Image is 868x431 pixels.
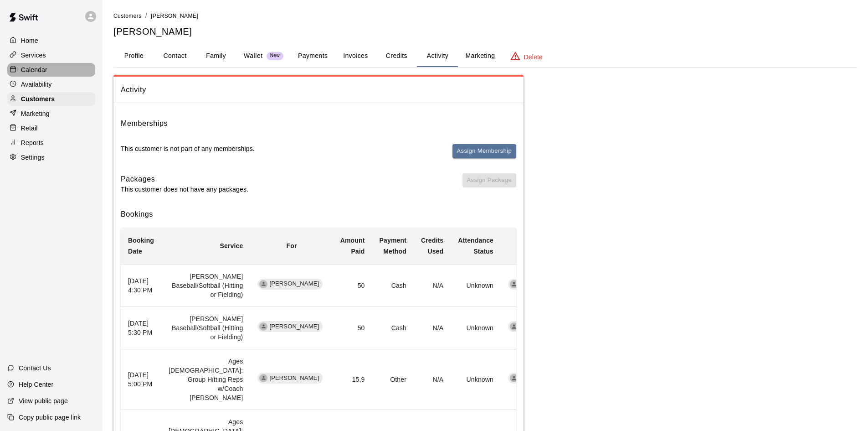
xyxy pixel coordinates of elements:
button: Invoices [335,45,376,67]
p: Wallet [244,51,263,61]
td: N/A [414,349,451,410]
button: Family [195,45,236,67]
button: Profile [113,45,154,67]
td: Unknown [451,349,501,410]
td: N/A [414,307,451,349]
span: [PERSON_NAME] [266,322,323,331]
p: Availability [21,80,52,89]
td: Other [372,349,414,410]
td: [PERSON_NAME] Baseball/Softball (Hitting or Fielding) [161,307,250,349]
p: Settings [21,153,45,162]
a: Retail [7,121,95,135]
div: Leo Seminati [510,322,518,331]
button: Assign Membership [452,144,516,158]
a: Services [7,48,95,62]
a: Customers [7,92,95,106]
td: 50 [333,264,372,306]
h6: Packages [121,173,248,185]
p: Copy public page link [19,413,81,422]
h5: [PERSON_NAME] [113,26,857,38]
div: basic tabs example [113,45,857,67]
span: You don't have any packages [462,173,516,194]
button: Credits [376,45,417,67]
p: Help Center [19,380,53,389]
h6: Bookings [121,208,516,220]
button: Activity [417,45,458,67]
span: Customers [113,13,142,19]
a: Availability [7,78,95,91]
td: [PERSON_NAME] Baseball/Softball (Hitting or Fielding) [161,264,250,306]
p: Reports [21,138,44,147]
div: Alex Hicks [259,280,267,288]
td: Cash [372,264,414,306]
p: Delete [524,52,543,62]
p: View public page [19,396,68,405]
th: [DATE] 4:30 PM [121,264,161,306]
li: / [145,11,147,21]
p: Home [21,36,38,45]
td: N/A [414,264,451,306]
div: Alex Hicks [259,374,267,382]
a: Settings [7,151,95,164]
p: This customer is not part of any memberships. [121,144,255,153]
b: Booking Date [128,237,154,255]
b: Payment Method [380,237,406,255]
th: [DATE] 5:30 PM [121,307,161,349]
b: Credits Used [421,237,443,255]
h6: Memberships [121,118,168,130]
td: 15.9 [333,349,372,410]
th: [DATE] 5:00 PM [121,349,161,410]
p: This customer does not have any packages. [121,185,248,194]
a: Customers [113,12,142,19]
span: [PERSON_NAME] [266,374,323,383]
p: Marketing [21,109,50,118]
a: Home [7,34,95,47]
div: Alex Hicks [259,322,267,331]
a: Marketing [7,107,95,120]
td: Unknown [451,307,501,349]
div: Leo Seminati [510,374,518,382]
a: Calendar [7,63,95,77]
td: Cash [372,307,414,349]
button: Payments [291,45,335,67]
div: [PERSON_NAME] [508,279,573,290]
div: [PERSON_NAME] [508,373,573,384]
b: For [287,242,297,249]
td: Unknown [451,264,501,306]
b: Attendance Status [458,237,493,255]
span: [PERSON_NAME] [266,280,323,288]
b: Service [220,242,243,249]
td: Ages [DEMOGRAPHIC_DATA]: Group Hitting Reps w/Coach [PERSON_NAME] [161,349,250,410]
span: [PERSON_NAME] [151,13,198,19]
p: Calendar [21,65,47,74]
td: 50 [333,307,372,349]
button: Contact [154,45,195,67]
p: Customers [21,94,55,104]
p: Services [21,51,46,60]
nav: breadcrumb [113,11,857,21]
b: Amount Paid [340,237,365,255]
span: New [267,53,283,59]
a: Reports [7,136,95,150]
div: [PERSON_NAME] [508,321,573,332]
p: Retail [21,124,38,133]
button: Marketing [458,45,502,67]
span: Activity [121,84,516,96]
div: Leo Seminati [510,280,518,288]
p: Contact Us [19,363,51,373]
